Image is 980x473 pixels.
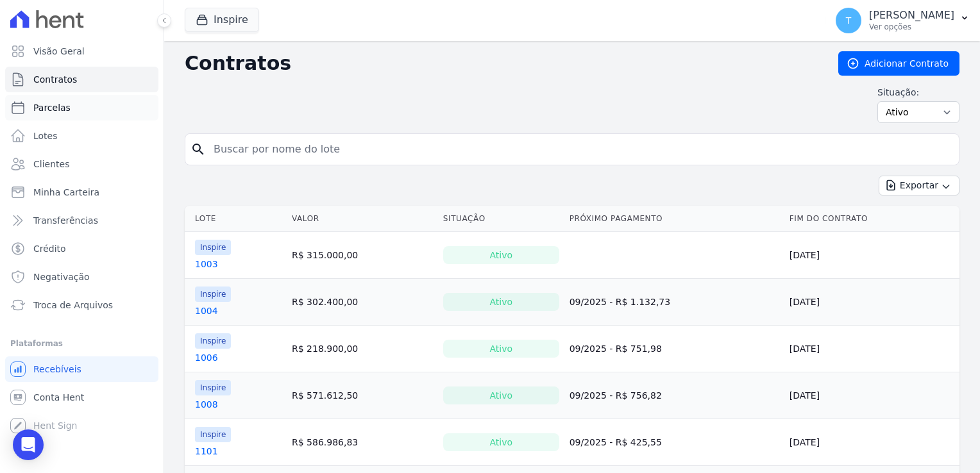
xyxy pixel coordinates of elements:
[33,363,81,376] span: Recebíveis
[784,419,959,466] td: [DATE]
[195,398,218,411] a: 1008
[287,206,438,232] th: Valor
[5,236,158,261] a: Crédito
[33,214,98,227] span: Transferências
[443,246,559,264] div: Ativo
[195,445,218,458] a: 1101
[784,372,959,419] td: [DATE]
[5,356,158,382] a: Recebíveis
[195,380,231,395] span: Inspire
[195,286,231,302] span: Inspire
[33,129,58,142] span: Lotes
[195,351,218,364] a: 1006
[185,8,259,32] button: Inspire
[287,279,438,326] td: R$ 302.400,00
[570,344,662,354] a: 09/2025 - R$ 751,98
[33,45,85,58] span: Visão Geral
[869,9,954,22] p: [PERSON_NAME]
[5,385,158,410] a: Conta Hent
[438,206,564,232] th: Situação
[190,142,206,157] i: search
[443,433,559,451] div: Ativo
[784,206,959,232] th: Fim do Contrato
[185,206,287,232] th: Lote
[5,179,158,205] a: Minha Carteira
[195,427,231,442] span: Inspire
[287,232,438,279] td: R$ 315.000,00
[564,206,784,232] th: Próximo Pagamento
[33,299,113,311] span: Troca de Arquivos
[5,292,158,318] a: Troca de Arquivos
[5,123,158,149] a: Lotes
[10,336,153,351] div: Plataformas
[443,293,559,311] div: Ativo
[825,3,980,38] button: T [PERSON_NAME] Ver opções
[287,326,438,372] td: R$ 218.900,00
[846,16,852,25] span: T
[33,186,99,199] span: Minha Carteira
[443,386,559,404] div: Ativo
[33,73,77,86] span: Contratos
[33,101,71,114] span: Parcelas
[195,333,231,349] span: Inspire
[5,67,158,92] a: Contratos
[877,86,959,99] label: Situação:
[570,297,671,307] a: 09/2025 - R$ 1.132,73
[33,242,66,255] span: Crédito
[5,264,158,290] a: Negativação
[784,279,959,326] td: [DATE]
[33,270,90,283] span: Negativação
[443,340,559,358] div: Ativo
[869,22,954,32] p: Ver opções
[784,326,959,372] td: [DATE]
[838,51,959,76] a: Adicionar Contrato
[287,372,438,419] td: R$ 571.612,50
[33,158,69,170] span: Clientes
[287,419,438,466] td: R$ 586.986,83
[5,38,158,64] a: Visão Geral
[570,390,662,401] a: 09/2025 - R$ 756,82
[784,232,959,279] td: [DATE]
[5,95,158,120] a: Parcelas
[5,208,158,233] a: Transferências
[33,391,84,404] span: Conta Hent
[195,258,218,270] a: 1003
[13,429,44,460] div: Open Intercom Messenger
[185,52,818,75] h2: Contratos
[195,304,218,317] a: 1004
[206,137,954,162] input: Buscar por nome do lote
[5,151,158,177] a: Clientes
[879,176,959,195] button: Exportar
[195,240,231,255] span: Inspire
[570,437,662,447] a: 09/2025 - R$ 425,55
